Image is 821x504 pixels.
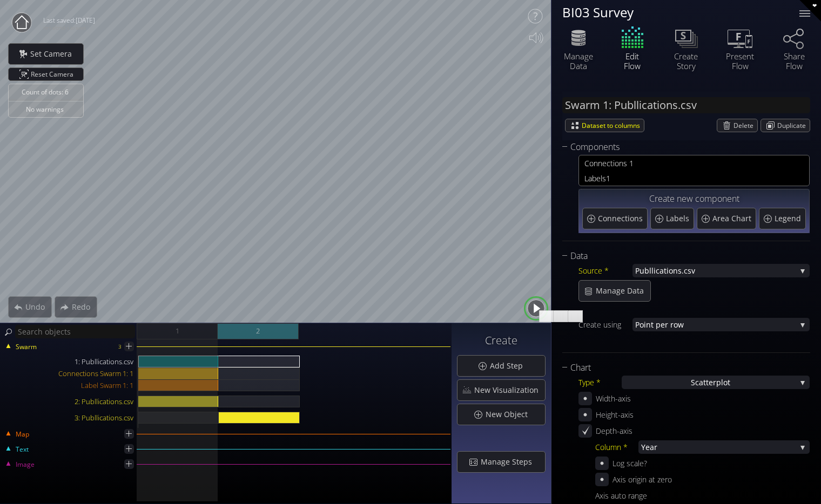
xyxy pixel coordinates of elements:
div: Present Flow [721,51,759,71]
div: Axis origin at zero [613,473,672,486]
div: 3 [118,340,122,353]
span: Image [15,460,35,469]
span: ations.csv [660,264,796,277]
span: Dataset to columns [582,119,644,132]
span: 2 [256,324,260,338]
div: Data [562,249,797,263]
span: Publlic [635,264,660,277]
span: S [691,376,695,389]
span: Manage Data [595,285,650,296]
span: New Visualization [474,385,545,396]
div: Label Swarm 1: 1 [1,379,138,391]
span: 1 [606,172,803,185]
span: Map [15,430,29,439]
div: Chart [562,361,797,374]
span: nt per row [646,318,796,331]
a: Highlight & Sticky note [554,310,568,322]
div: 1: Publlications.csv [1,356,138,367]
div: Width-axis [596,392,650,405]
input: Search objects [15,325,135,338]
span: Area Chart [712,213,754,224]
div: BI03 Survey [562,5,786,19]
span: Add Step [489,360,529,371]
span: Set Camera [30,49,78,59]
span: Text [15,445,29,454]
span: nections 1 [598,156,803,170]
span: Poi [635,318,646,331]
div: Log scale? [613,457,647,470]
div: Height-axis [596,408,650,421]
div: Axis auto range [595,489,810,502]
div: Manage Data [560,51,597,71]
a: Search in Google [568,310,583,322]
span: Manage Steps [480,457,539,467]
span: Legend [775,213,804,224]
div: Create using [578,318,632,331]
span: Labels [666,213,692,224]
div: Components [562,140,797,154]
div: 3: Publlications.csv [1,412,138,424]
span: New Object [485,409,534,420]
div: Depth-axis [596,424,650,438]
span: Connections [598,213,645,224]
span: Reset Camera [31,68,77,80]
div: Column * [595,440,638,454]
span: Con [584,156,598,170]
div: 2: Publlications.csv [1,396,138,407]
span: Year [641,440,796,454]
div: Create new component [582,193,806,206]
div: Source * [578,264,632,277]
div: Create Story [667,51,705,71]
h3: Create [457,335,546,346]
span: Delete [733,119,757,132]
span: Labels [584,172,606,185]
div: Share Flow [775,51,813,71]
span: catterplot [695,376,730,389]
span: 1 [176,324,179,338]
span: Duplicate [777,119,810,132]
span: Swarm [15,342,37,352]
div: Connections Swarm 1: 1 [1,367,138,379]
div: Type * [578,376,622,389]
a: Highlight [539,310,554,322]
